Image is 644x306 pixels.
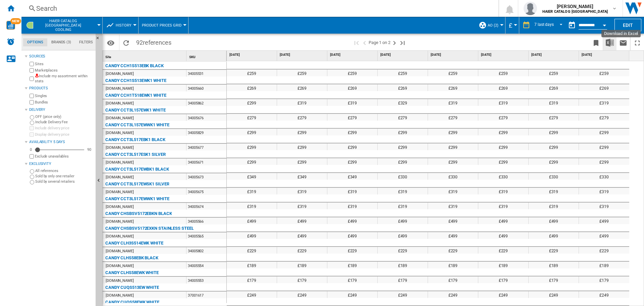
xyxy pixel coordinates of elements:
[277,70,327,76] div: £259
[278,51,327,59] div: [DATE]
[579,70,629,76] div: £259
[227,217,277,224] div: £499
[579,276,629,283] div: £179
[529,70,579,76] div: £259
[30,94,34,98] input: Singles
[35,120,93,125] label: Include Delivery Fee
[277,188,327,194] div: £319
[327,99,377,106] div: £319
[105,77,166,85] div: CANDY CCH1S513EWK1 WHITE
[35,168,93,173] label: All references
[529,84,579,91] div: £269
[478,188,528,194] div: £319
[104,37,117,49] button: Options
[227,291,277,298] div: £249
[105,195,169,203] div: CANDY CCT3L517EWWK1 WHITE
[227,158,277,165] div: £299
[106,189,134,195] div: [DOMAIN_NAME]
[428,262,478,268] div: £189
[428,217,478,224] div: £499
[30,180,34,184] input: Sold by several retailers
[480,51,528,59] div: [DATE]
[106,248,134,255] div: [DOMAIN_NAME]
[116,17,135,34] button: History
[104,51,186,61] div: Site Sort None
[186,159,226,165] div: 34005671
[529,99,579,106] div: £319
[186,188,226,195] div: 34005675
[30,126,34,130] input: Include delivery price
[105,283,159,292] div: CANDY CUQS513EW WHITE
[529,158,579,165] div: £299
[390,35,398,50] button: Next page
[106,277,134,284] div: [DOMAIN_NAME]
[106,233,134,240] div: [DOMAIN_NAME]
[428,129,478,135] div: £299
[35,126,93,131] label: Include delivery price
[227,247,277,254] div: £229
[23,38,47,46] md-tab-item: Options
[529,262,579,268] div: £189
[227,203,277,209] div: £319
[428,291,478,298] div: £249
[29,107,93,113] div: Delivery
[509,17,516,34] div: £
[478,276,528,283] div: £179
[579,143,629,150] div: £299
[105,121,169,129] div: CANDY CCT3L157EWWK1 WHITE
[105,180,169,188] div: CANDY CCT3L517EWSK1 SILVER
[428,158,478,165] div: £299
[529,217,579,224] div: £499
[280,52,326,57] span: [DATE]
[227,232,277,239] div: £499
[35,74,93,84] label: Include my assortment within stats
[35,179,93,184] label: Sold by several retailers
[428,99,478,106] div: £319
[428,276,478,283] div: £179
[105,239,163,247] div: CANDY CLH3S514EWK WHITE
[47,38,75,46] md-tab-item: Brands (3)
[379,51,428,59] div: [DATE]
[327,276,377,283] div: £179
[327,143,377,150] div: £299
[277,129,327,135] div: £299
[428,173,478,180] div: £330
[30,75,34,83] input: Include my assortment within stats
[30,68,34,73] input: Marketplaces
[378,114,428,121] div: £279
[606,39,614,47] img: excel-24x24.png
[30,100,34,104] input: Bundles
[378,232,428,239] div: £499
[524,2,537,15] img: profile.jpg
[227,99,277,106] div: £299
[106,17,135,34] div: History
[329,51,377,59] div: [DATE]
[327,247,377,254] div: £229
[277,158,327,165] div: £299
[481,52,527,57] span: [DATE]
[227,114,277,121] div: £279
[327,188,377,194] div: £319
[534,22,554,27] div: 7 last days
[529,247,579,254] div: £229
[104,51,186,61] div: Sort None
[105,62,164,70] div: CANDY CCH1S513EBK BLACK
[35,100,93,105] label: Bundles
[227,173,277,180] div: £349
[378,217,428,224] div: £499
[378,84,428,91] div: £269
[505,17,519,34] md-menu: Currency
[478,291,528,298] div: £249
[580,51,629,59] div: [DATE]
[188,51,226,61] div: Sort None
[186,262,226,269] div: 34005554
[105,150,166,159] div: CANDY CCT3L517ESK1 SILVER
[227,188,277,194] div: £319
[7,38,15,46] img: alerts-logo.svg
[529,188,579,194] div: £319
[378,247,428,254] div: £229
[106,144,134,151] div: [DOMAIN_NAME]
[565,18,579,32] button: md-calendar
[598,18,610,30] button: Open calendar
[6,21,15,30] img: wise-card.svg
